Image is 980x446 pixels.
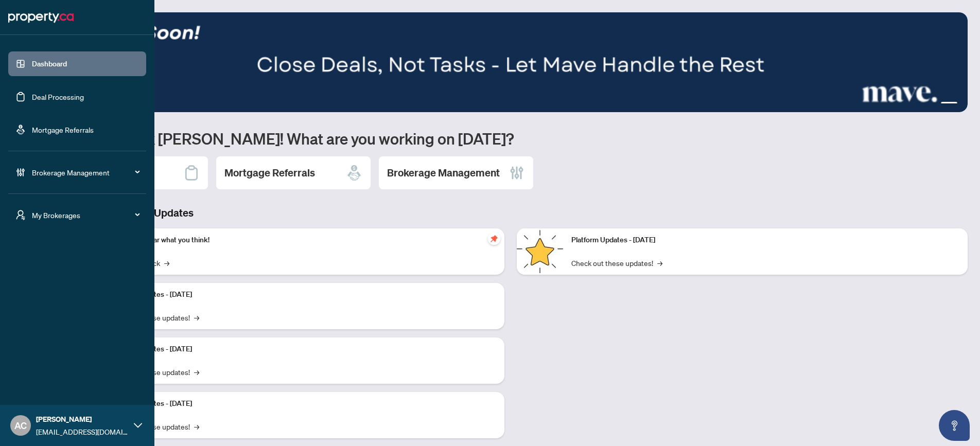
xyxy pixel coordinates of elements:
p: We want to hear what you think! [108,235,496,246]
img: Platform Updates - June 23, 2025 [517,228,563,275]
span: user-switch [15,210,26,220]
span: → [194,312,199,323]
p: Platform Updates - [DATE] [108,344,496,355]
span: → [657,257,662,269]
button: 1 [916,102,920,106]
span: AC [14,418,27,433]
a: Dashboard [32,59,67,68]
h2: Mortgage Referrals [224,166,315,180]
span: → [194,366,199,378]
span: → [164,257,169,269]
button: 3 [933,102,937,106]
h3: Brokerage & Industry Updates [54,206,968,220]
h1: Welcome back [PERSON_NAME]! What are you working on [DATE]? [54,129,968,148]
a: Deal Processing [32,92,84,101]
span: My Brokerages [32,209,139,221]
a: Check out these updates!→ [571,257,662,269]
span: [PERSON_NAME] [36,414,129,425]
span: Brokerage Management [32,167,139,178]
span: [EMAIL_ADDRESS][DOMAIN_NAME] [36,426,129,437]
span: → [194,421,199,432]
p: Platform Updates - [DATE] [108,398,496,409]
p: Platform Updates - [DATE] [571,235,959,246]
span: pushpin [488,233,500,245]
a: Mortgage Referrals [32,125,94,134]
button: Open asap [939,410,970,441]
img: Slide 3 [54,12,968,112]
p: Platform Updates - [DATE] [108,289,496,300]
img: logo [8,9,74,26]
button: 2 [924,102,929,106]
button: 4 [941,102,957,106]
h2: Brokerage Management [387,166,500,180]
